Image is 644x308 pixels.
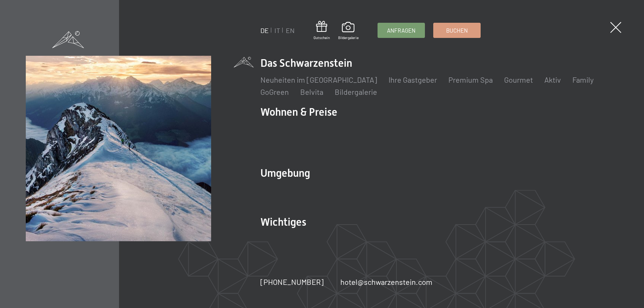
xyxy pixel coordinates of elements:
[504,75,533,84] a: Gourmet
[448,75,493,84] a: Premium Spa
[434,23,480,38] a: Buchen
[338,35,359,40] span: Bildergalerie
[286,26,295,35] a: EN
[260,26,269,35] a: DE
[274,26,280,35] a: IT
[389,75,437,84] a: Ihre Gastgeber
[378,23,425,38] a: Anfragen
[446,27,468,35] span: Buchen
[260,277,324,287] a: [PHONE_NUMBER]
[260,75,377,84] a: Neuheiten im [GEOGRAPHIC_DATA]
[300,87,323,96] a: Belvita
[340,277,432,287] a: hotel@schwarzenstein.com
[572,75,594,84] a: Family
[338,22,359,40] a: Bildergalerie
[260,277,324,286] span: [PHONE_NUMBER]
[335,87,377,96] a: Bildergalerie
[387,27,415,35] span: Anfragen
[260,87,289,96] a: GoGreen
[313,35,330,40] span: Gutschein
[544,75,561,84] a: Aktiv
[313,21,330,40] a: Gutschein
